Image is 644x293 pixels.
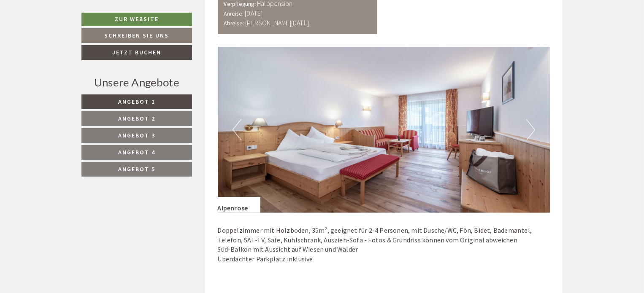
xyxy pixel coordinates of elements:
[118,148,155,156] span: Angebot 4
[118,165,155,173] span: Angebot 5
[140,7,192,21] div: Donnerstag
[224,10,244,17] small: Anreise:
[81,45,192,60] a: Jetzt buchen
[118,98,155,105] span: Angebot 1
[218,226,550,264] p: Doppelzimmer mit Holzboden, 35m², geeignet für 2-4 Personen, mit Dusche/WC, Fön, Bidet, Bademante...
[118,115,155,122] span: Angebot 2
[245,9,262,17] b: [DATE]
[245,19,309,27] b: [PERSON_NAME][DATE]
[218,47,550,213] img: image
[526,119,535,140] button: Next
[7,23,138,49] div: Guten Tag, wie können wir Ihnen helfen?
[13,25,134,32] div: [GEOGRAPHIC_DATA]
[218,197,261,213] div: Alpenrose
[224,0,256,8] small: Verpflegung:
[81,28,192,43] a: Schreiben Sie uns
[81,75,192,90] div: Unsere Angebote
[224,20,244,27] small: Abreise:
[282,222,333,237] button: Senden
[13,41,134,47] small: 17:51
[118,132,155,139] span: Angebot 3
[81,13,192,26] a: Zur Website
[233,119,241,140] button: Previous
